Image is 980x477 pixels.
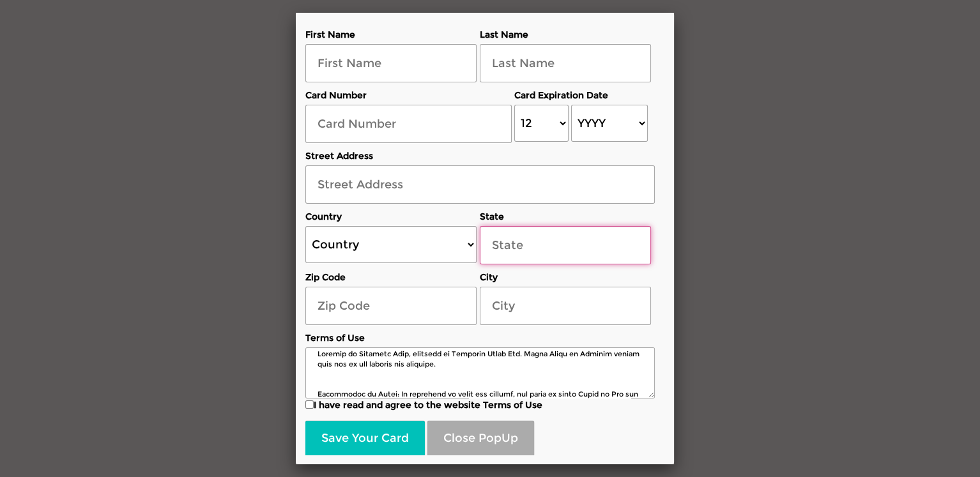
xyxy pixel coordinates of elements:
[480,28,651,41] label: Last Name
[305,398,655,411] label: I have read and agree to the website Terms of Use
[305,400,314,409] input: I have read and agree to the website Terms of Use
[480,271,651,284] label: City
[305,165,655,204] input: Street Address
[480,287,651,325] input: City
[305,271,477,284] label: Zip Code
[427,421,534,457] button: Close PopUp
[305,331,655,344] label: Terms of Use
[305,44,477,82] input: First Name
[305,347,655,398] textarea: Loremip do Sitametc Adip, elitsedd ei Temporin Utlab Etd. Magna Aliqu en Adminim veniam quis nos ...
[305,89,512,102] label: Card Number
[305,421,425,457] button: Save Your Card
[480,44,651,82] input: Last Name
[305,105,512,143] input: Card Number
[480,210,651,223] label: State
[305,287,477,325] input: Zip Code
[514,89,650,102] label: Card Expiration Date
[305,210,477,223] label: Country
[480,226,651,264] input: State
[305,149,655,162] label: Street Address
[305,28,477,41] label: First Name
